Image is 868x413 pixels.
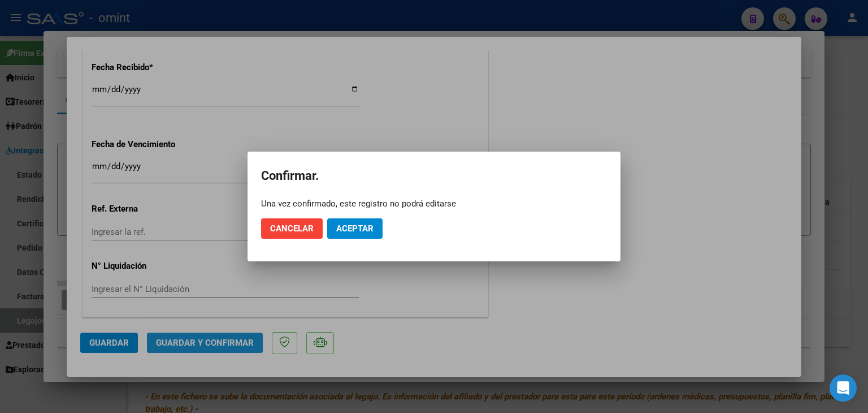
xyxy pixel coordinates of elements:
div: Open Intercom Messenger [830,375,857,402]
button: Cancelar [261,218,323,239]
div: Una vez confirmado, este registro no podrá editarse [261,198,607,209]
span: Cancelar [270,223,314,234]
h2: Confirmar. [261,165,607,187]
span: Aceptar [336,223,374,234]
button: Aceptar [327,218,383,239]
